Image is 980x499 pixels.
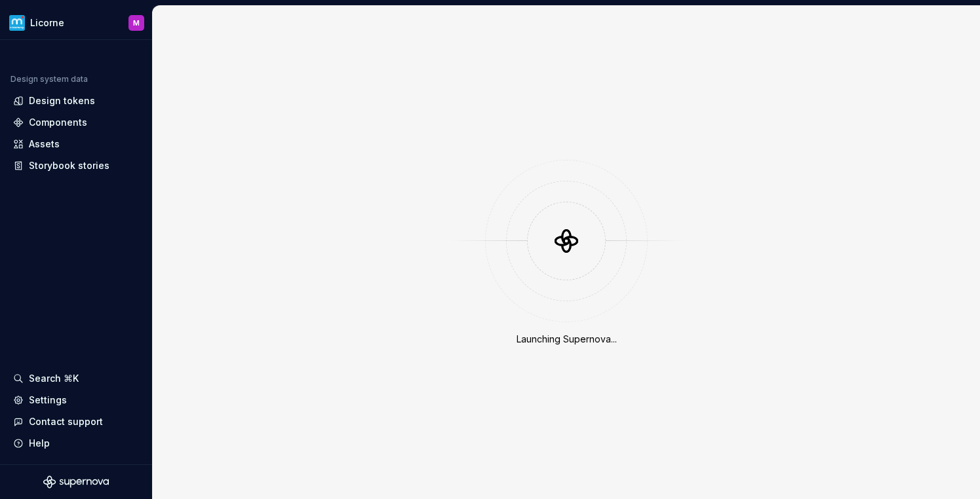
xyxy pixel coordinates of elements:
[29,415,103,428] div: Contact support
[8,134,144,155] a: Assets
[10,74,88,84] div: Design system data
[8,368,144,389] button: Search ⌘K
[43,475,109,489] svg: Supernova Logo
[29,394,67,407] div: Settings
[3,9,149,37] button: LicorneM
[29,94,95,107] div: Design tokens
[29,159,109,172] div: Storybook stories
[8,411,144,432] button: Contact support
[9,15,25,31] img: af8a73a7-8b89-4213-bce6-60d5855076ab.png
[8,390,144,411] a: Settings
[8,112,144,133] a: Components
[30,16,64,29] div: Licorne
[133,18,140,28] div: M
[29,138,60,151] div: Assets
[8,433,144,454] button: Help
[29,437,50,450] div: Help
[29,372,79,385] div: Search ⌘K
[8,155,144,176] a: Storybook stories
[517,333,617,346] div: Launching Supernova...
[8,90,144,111] a: Design tokens
[29,116,87,129] div: Components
